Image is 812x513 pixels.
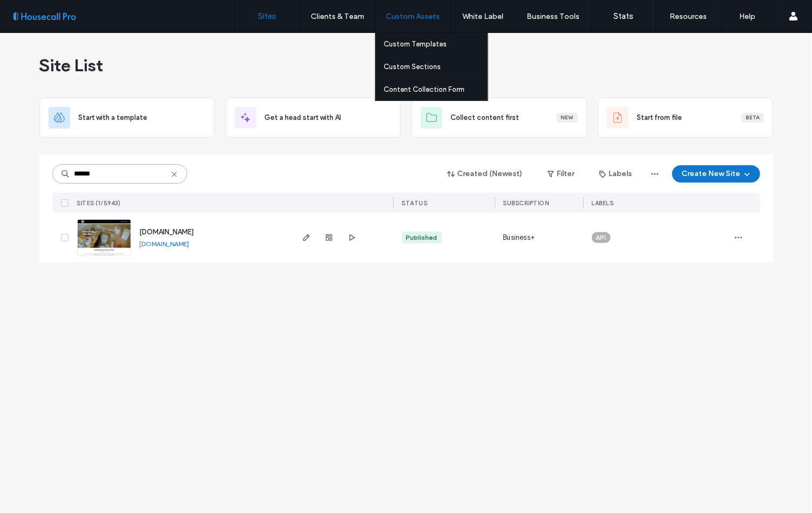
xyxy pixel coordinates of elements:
[384,56,488,78] a: Custom Sections
[79,112,148,123] span: Start with a template
[386,12,440,21] label: Custom Assets
[740,12,756,21] label: Help
[590,165,642,183] button: Labels
[140,240,189,248] a: [DOMAIN_NAME]
[412,98,587,138] div: Collect content firstNew
[226,98,401,138] div: Get a head start with AI
[613,11,633,21] label: Stats
[24,8,46,17] span: Help
[503,232,535,243] span: Business+
[637,112,683,123] span: Start from file
[598,98,773,138] div: Start from fileBeta
[384,78,488,100] a: Content Collection Form
[438,165,533,183] button: Created (Newest)
[742,113,764,123] div: Beta
[39,55,104,76] span: Site List
[463,12,504,21] label: White Label
[503,199,549,207] span: SUBSCRIPTION
[39,98,215,138] div: Start with a template
[592,199,614,207] span: LABELS
[670,12,707,21] label: Resources
[402,199,428,207] span: STATUS
[311,12,364,21] label: Clients & Team
[527,12,580,21] label: Business Tools
[537,165,585,183] button: Filter
[384,40,447,48] label: Custom Templates
[557,113,578,123] div: New
[258,11,277,21] label: Sites
[406,233,438,242] div: Published
[596,233,606,242] span: API
[384,85,465,93] label: Content Collection Form
[265,112,342,123] span: Get a head start with AI
[451,112,520,123] span: Collect content first
[384,63,441,71] label: Custom Sections
[384,33,488,55] a: Custom Templates
[77,199,121,207] span: SITES (1/5943)
[672,165,760,183] button: Create New Site
[140,228,194,236] a: [DOMAIN_NAME]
